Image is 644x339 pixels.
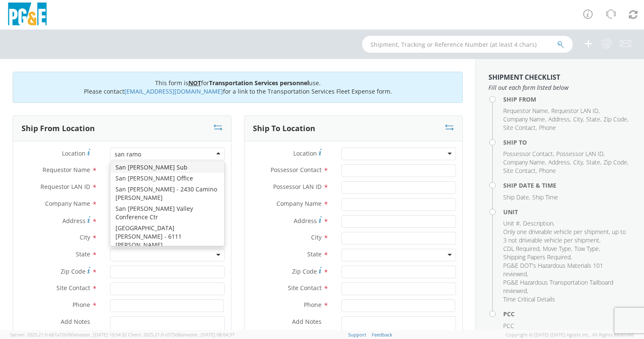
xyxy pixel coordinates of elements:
li: , [604,115,628,124]
strong: Shipment Checklist [488,73,560,82]
div: San [PERSON_NAME] Sub [110,162,224,173]
span: City [80,233,90,241]
span: Phone [539,124,556,132]
span: CDL Required [503,245,539,253]
li: , [548,158,571,167]
li: , [586,158,601,167]
span: Client: 2025.21.0-c073d8a [128,331,234,338]
span: Time Critical Details [503,295,555,303]
a: Feedback [372,331,392,338]
span: City [311,233,322,241]
span: Site Contact [288,284,322,292]
span: Company Name [276,199,322,207]
a: [EMAIL_ADDRESS][DOMAIN_NAME] [124,87,223,95]
li: , [586,115,601,124]
h4: Ship Date & Time [503,182,631,188]
span: Company Name [45,199,90,207]
li: , [573,158,584,167]
span: State [586,115,600,123]
span: master, [DATE] 10:54:32 [75,331,127,338]
span: Move Type [543,245,571,253]
span: Address [548,115,570,123]
span: City [573,115,583,123]
span: Requestor LAN ID [40,183,90,191]
li: , [503,219,521,228]
a: Support [348,331,366,338]
li: , [503,115,546,124]
li: , [574,245,600,253]
span: State [586,158,600,166]
span: Description [523,219,553,227]
span: Unit # [503,219,520,227]
b: Transportation Services personnel [209,79,309,87]
div: San [PERSON_NAME] - 2430 Camino [PERSON_NAME] [110,184,224,203]
span: Requestor Name [43,166,90,174]
span: Company Name [503,115,545,123]
li: , [503,278,629,295]
li: , [503,167,537,175]
div: [GEOGRAPHIC_DATA][PERSON_NAME] - 6111 [PERSON_NAME][GEOGRAPHIC_DATA] [110,223,224,259]
span: Zip Code [604,115,627,123]
span: Address [62,217,86,225]
li: , [551,107,600,115]
h3: Ship From Location [21,124,95,133]
span: Copyright © [DATE]-[DATE] Agistix Inc., All Rights Reserved [506,331,634,338]
span: Company Name [503,158,545,166]
div: San [PERSON_NAME] Office [110,173,224,184]
span: Phone [72,301,90,309]
span: Requestor Name [503,107,548,115]
span: Location [62,149,86,157]
span: Fill out each form listed below [488,83,631,92]
li: , [548,115,571,124]
h4: Ship From [503,96,631,102]
span: State [307,250,322,258]
div: San [PERSON_NAME] Valley Conference Ctr [110,203,224,223]
span: State [76,250,90,258]
span: PCC [503,322,514,330]
span: Zip Code [61,267,86,275]
img: pge-logo-06675f144f4cfa6a6814.png [6,3,48,27]
u: NOT [188,79,201,87]
li: , [573,115,584,124]
span: Shipping Papers Required [503,253,571,261]
h4: Unit [503,209,631,215]
span: Requestor LAN ID [551,107,598,115]
li: , [503,158,546,167]
span: PG&E Hazardous Transportation Tailboard reviewed [503,278,613,295]
span: Add Notes [61,317,90,326]
li: , [503,261,629,278]
span: Address [548,158,570,166]
span: Add Notes [292,317,322,326]
span: Location [293,149,317,157]
span: Only one driveable vehicle per shipment, up to 3 not driveable vehicle per shipment [503,228,626,244]
span: Zip Code [604,158,627,166]
li: , [523,219,555,228]
li: , [503,245,541,253]
span: Zip Code [292,267,317,275]
input: Shipment, Tracking or Reference Number (at least 4 chars) [362,36,573,53]
span: City [573,158,583,166]
span: Ship Date [503,193,529,201]
li: , [503,124,537,132]
span: Site Contact [56,284,90,292]
span: Site Contact [503,167,536,175]
span: Possessor Contact [271,166,322,174]
li: , [503,193,530,202]
span: Possessor LAN ID [556,150,604,158]
li: , [556,150,605,158]
span: Possessor LAN ID [273,183,322,191]
li: , [503,150,554,158]
span: Phone [304,301,322,309]
li: , [503,228,629,245]
div: This form is for use. Please contact for a link to the Transportation Services Fleet Expense form. [13,72,463,103]
span: Server: 2025.21.0-667a72bf6fa [10,331,127,338]
h4: Ship To [503,139,631,145]
li: , [503,107,549,115]
li: , [503,253,572,261]
span: Site Contact [503,124,536,132]
span: Possessor Contact [503,150,553,158]
span: Tow Type [574,245,599,253]
span: Ship Time [532,193,558,201]
h3: Ship To Location [253,124,315,133]
span: master, [DATE] 08:04:37 [183,331,234,338]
